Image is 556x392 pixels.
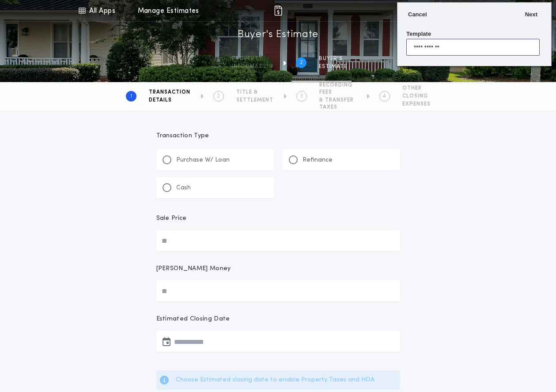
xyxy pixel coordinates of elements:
input: [PERSON_NAME] Money [156,280,400,302]
span: EXPENSES [402,101,431,108]
h2: 3 [300,93,303,100]
p: Estimated Closing Date [156,315,400,324]
span: information [232,63,273,70]
span: ESTIMATE [319,63,347,70]
span: Property [232,55,273,62]
h2: 2 [217,93,220,100]
span: BUYER'S [319,55,347,62]
img: img [273,5,284,16]
span: TITLE & [236,89,273,96]
p: [PERSON_NAME] Money [156,264,231,273]
span: DETAILS [149,97,190,104]
span: SETTLEMENT [236,97,273,104]
p: Sale Price [156,214,187,223]
h1: Buyer's Estimate [238,28,318,42]
p: Purchase W/ Loan [176,156,230,165]
p: Cash [176,184,191,192]
span: RECORDING FEES [319,82,356,96]
p: Transaction Type [156,132,400,140]
p: Choose Estimated closing date to enable Property Taxes and HOA [176,376,374,384]
h2: 1 [130,93,132,100]
p: Refinance [303,156,333,165]
span: & TRANSFER TAXES [319,97,356,111]
h2: 4 [383,93,386,100]
span: OTHER [402,85,431,92]
span: CLOSING [402,93,431,100]
h2: 2 [300,59,303,66]
span: TRANSACTION [149,89,190,96]
input: Sale Price [156,230,400,251]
